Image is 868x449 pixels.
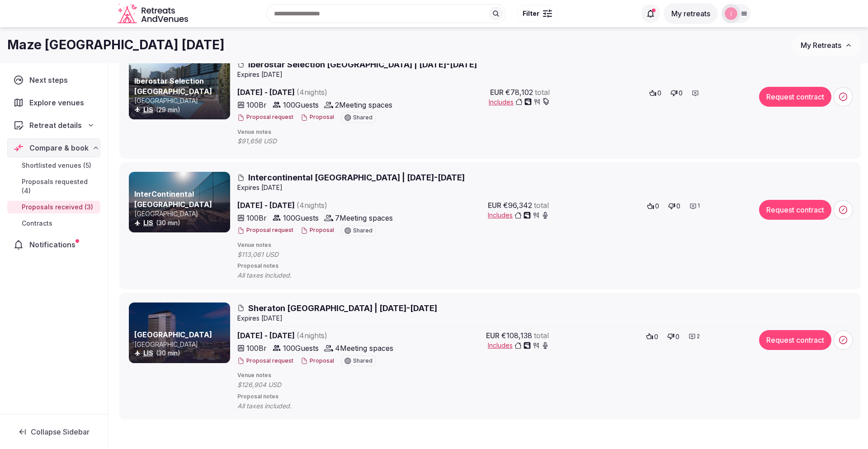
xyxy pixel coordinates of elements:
span: 100 Br [246,99,267,110]
button: Proposal [301,357,334,365]
a: LIS [143,219,153,227]
button: My retreats [664,3,718,24]
button: Filter [517,5,558,22]
button: Includes [488,211,549,220]
button: Request contract [759,330,831,350]
span: 100 Guests [283,343,319,354]
span: Contracts [22,219,52,228]
button: Proposal request [237,357,293,365]
span: Venue notes [237,372,855,379]
span: Next steps [29,75,71,85]
span: total [534,330,549,341]
a: LIS [143,106,153,113]
button: Proposal request [237,227,293,234]
button: Proposal [301,227,334,234]
span: Intercontinental [GEOGRAPHIC_DATA] | [DATE]-[DATE] [248,172,465,183]
span: total [535,87,550,98]
div: (30 min) [134,218,228,227]
span: 100 Guests [283,99,319,110]
span: Venue notes [237,128,855,136]
span: 2 Meeting spaces [335,99,392,110]
span: €78,102 [505,87,533,98]
span: 100 Guests [283,213,319,223]
span: 0 [679,89,683,98]
button: My Retreats [792,34,861,57]
svg: Retreats and Venues company logo [118,4,190,24]
button: 0 [643,330,661,343]
button: LIS [143,105,153,114]
a: Shortlisted venues (5) [7,159,100,172]
a: Next steps [7,71,100,90]
a: My retreats [664,9,718,18]
span: 7 Meeting spaces [335,213,393,223]
span: Shared [353,228,373,233]
span: $91,656 USD [237,137,295,146]
span: €96,342 [503,200,532,211]
span: 0 [657,89,661,98]
img: jolynn.hall [725,7,737,20]
span: EUR [486,330,500,341]
button: 0 [665,330,682,343]
button: Request contract [759,87,831,107]
a: Visit the homepage [118,4,190,24]
span: 0 [655,202,659,211]
a: [GEOGRAPHIC_DATA] [134,330,212,339]
a: InterContinental [GEOGRAPHIC_DATA] [134,189,212,208]
span: Proposal notes [237,262,855,270]
div: (29 min) [134,105,228,114]
span: Compare & book [29,142,89,153]
a: Contracts [7,217,100,230]
div: (30 min) [134,349,228,358]
span: 0 [675,332,679,341]
button: 0 [665,200,683,213]
span: Retreat details [29,120,82,131]
a: Iberostar Selection [GEOGRAPHIC_DATA] [134,76,212,95]
span: ( 4 night s ) [297,201,327,210]
span: total [534,200,549,211]
button: 0 [644,200,662,213]
button: LIS [143,218,153,227]
span: EUR [490,87,504,98]
span: ( 4 night s ) [297,88,327,97]
button: LIS [143,349,153,358]
span: 0 [654,332,658,341]
a: Explore venues [7,93,100,112]
span: 4 Meeting spaces [335,343,393,354]
span: [DATE] - [DATE] [237,200,396,211]
span: 100 Br [246,213,267,223]
span: Filter [523,9,539,18]
span: 1 [698,202,700,210]
div: Expire s [DATE] [237,70,855,79]
button: Proposal [301,113,334,121]
span: Proposals requested (4) [22,177,97,195]
button: Proposal request [237,113,293,121]
span: Collapse Sidebar [31,427,90,436]
span: Proposals received (3) [22,203,93,212]
a: Proposals received (3) [7,201,100,213]
span: EUR [488,200,501,211]
span: ( 4 night s ) [297,331,327,340]
div: Expire s [DATE] [237,183,855,192]
span: $126,904 USD [237,380,299,389]
span: Sheraton [GEOGRAPHIC_DATA] | [DATE]-[DATE] [248,302,437,314]
span: [DATE] - [DATE] [237,87,396,98]
span: Shortlisted venues (5) [22,161,91,170]
span: 2 [697,333,700,340]
span: Explore venues [29,97,88,108]
button: 0 [668,87,685,99]
p: [GEOGRAPHIC_DATA] [134,96,228,105]
span: Notifications [29,239,79,250]
a: LIS [143,349,153,357]
button: Request contract [759,200,831,220]
span: Proposal notes [237,393,855,401]
span: All taxes included. [237,402,310,411]
button: Includes [489,98,550,107]
p: [GEOGRAPHIC_DATA] [134,209,228,218]
button: Includes [488,341,549,350]
span: My Retreats [801,41,841,50]
a: Proposals requested (4) [7,175,100,197]
span: 100 Br [246,343,267,354]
